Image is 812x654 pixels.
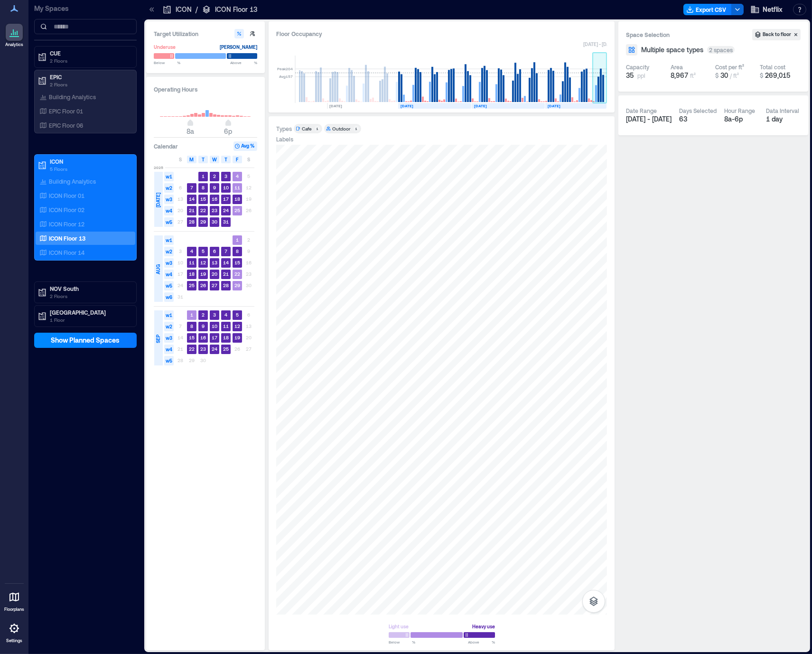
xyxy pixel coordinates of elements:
[212,323,217,329] text: 10
[224,156,227,163] span: T
[220,42,257,52] div: [PERSON_NAME]
[189,207,195,213] text: 21
[626,107,657,114] div: Date Range
[189,282,195,288] text: 25
[176,5,192,14] p: ICON
[164,322,174,331] span: w2
[679,114,717,124] div: 63
[49,249,84,256] p: ICON Floor 14
[671,63,683,71] div: Area
[49,206,84,214] p: ICON Floor 02
[213,185,216,190] text: 9
[190,312,193,318] text: 1
[154,193,162,208] span: [DATE]
[190,248,193,254] text: 4
[49,220,84,228] p: ICON Floor 12
[223,335,229,340] text: 18
[224,127,233,135] span: 6p
[50,165,130,173] p: 5 Floors
[223,260,229,265] text: 14
[164,258,174,268] span: w3
[202,312,205,318] text: 2
[302,125,312,132] div: Cafe
[49,107,83,115] p: EPIC Floor 01
[715,63,744,71] div: Cost per ft²
[234,196,240,202] text: 18
[200,335,206,340] text: 16
[637,72,645,79] span: ppl
[212,196,217,202] text: 16
[223,196,229,202] text: 17
[154,265,162,275] span: AUG
[223,185,229,190] text: 10
[213,173,216,179] text: 2
[224,248,227,254] text: 7
[164,345,174,354] span: w4
[164,206,174,215] span: w4
[196,5,198,14] p: /
[671,71,688,79] span: 8,967
[724,107,755,114] div: Hour Range
[164,270,174,279] span: w4
[49,178,96,185] p: Building Analytics
[276,125,292,132] div: Types
[202,248,205,254] text: 5
[200,346,206,352] text: 23
[200,282,206,288] text: 26
[234,271,240,277] text: 22
[49,121,83,129] p: EPIC Floor 06
[641,45,703,55] span: Multiple space types
[189,335,195,340] text: 15
[234,207,240,213] text: 25
[164,172,174,181] span: w1
[50,49,130,57] p: CUE
[752,29,801,40] button: Back to floor
[200,207,206,213] text: 22
[234,323,240,329] text: 12
[164,310,174,320] span: w1
[234,282,240,288] text: 29
[190,323,193,329] text: 8
[49,93,96,101] p: Building Analytics
[164,217,174,227] span: w5
[202,173,205,179] text: 1
[212,282,217,288] text: 27
[690,72,696,79] span: ft²
[760,63,785,71] div: Total cost
[679,107,717,114] div: Days Selected
[332,125,351,132] div: Outdoor
[234,185,240,190] text: 11
[760,72,763,79] span: $
[200,196,206,202] text: 15
[164,183,174,193] span: w2
[683,4,732,15] button: Export CSV
[200,260,206,265] text: 12
[5,42,23,47] p: Analytics
[472,622,495,631] div: Heavy use
[213,312,216,318] text: 3
[50,81,130,88] p: 2 Floors
[164,292,174,302] span: w6
[765,71,790,79] span: 269,015
[154,335,162,343] span: SEP
[51,336,120,345] span: Show Planned Spaces
[154,84,257,94] h3: Operating Hours
[401,103,413,108] text: [DATE]
[50,316,130,324] p: 1 Floor
[200,271,206,277] text: 19
[212,260,217,265] text: 13
[626,30,752,39] h3: Space Selection
[189,219,195,224] text: 28
[223,271,229,277] text: 21
[164,235,174,245] span: w1
[236,248,239,254] text: 8
[50,292,130,300] p: 2 Floors
[389,639,415,645] span: Below %
[276,135,293,143] div: Labels
[315,126,320,131] div: 1
[707,46,735,54] div: 2 spaces
[223,207,229,213] text: 24
[354,126,359,131] div: 1
[50,285,130,292] p: NOV South
[189,196,195,202] text: 14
